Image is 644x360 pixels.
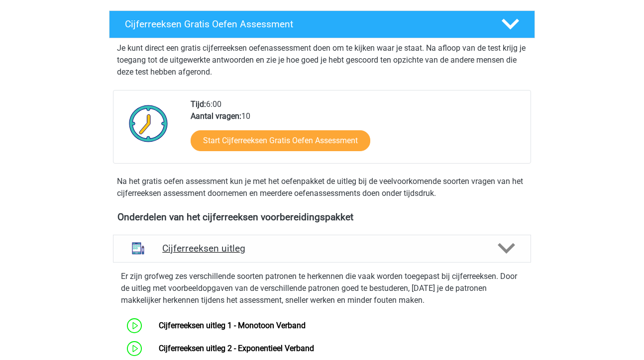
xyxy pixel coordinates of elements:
img: cijferreeksen uitleg [125,236,151,261]
a: Start Cijferreeksen Gratis Oefen Assessment [191,130,370,151]
img: Klok [123,98,174,148]
p: Je kunt direct een gratis cijferreeksen oefenassessment doen om te kijken waar je staat. Na afloo... [117,42,527,78]
a: Cijferreeksen uitleg 2 - Exponentieel Verband [159,344,314,353]
p: Er zijn grofweg zes verschillende soorten patronen te herkennen die vaak worden toegepast bij cij... [121,270,523,306]
a: Cijferreeksen Gratis Oefen Assessment [105,10,539,38]
a: Cijferreeksen uitleg 1 - Monotoon Verband [159,321,306,330]
h4: Onderdelen van het cijferreeksen voorbereidingspakket [117,211,527,223]
h4: Cijferreeksen Gratis Oefen Assessment [125,18,485,30]
b: Aantal vragen: [191,111,241,121]
b: Tijd: [191,99,206,109]
div: 6:00 10 [183,98,530,163]
a: uitleg Cijferreeksen uitleg [109,235,535,263]
h4: Cijferreeksen uitleg [162,243,482,254]
div: Na het gratis oefen assessment kun je met het oefenpakket de uitleg bij de veelvoorkomende soorte... [113,176,531,199]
